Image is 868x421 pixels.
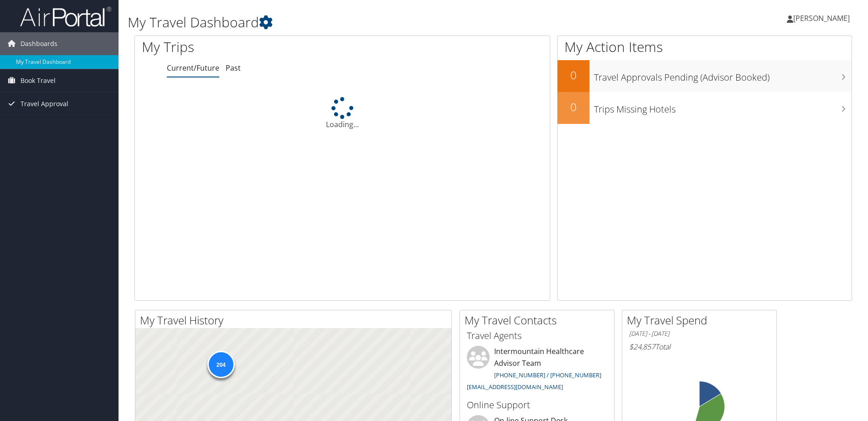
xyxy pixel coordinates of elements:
[142,37,370,56] h1: My Trips
[467,383,563,391] a: [EMAIL_ADDRESS][DOMAIN_NAME]
[167,63,219,73] a: Current/Future
[21,92,68,115] span: Travel Approval
[467,399,607,411] h3: Online Support
[787,5,859,32] a: [PERSON_NAME]
[21,69,56,92] span: Book Travel
[558,60,852,92] a: 0Travel Approvals Pending (Advisor Booked)
[467,329,607,342] h3: Travel Agents
[135,97,550,130] div: Loading...
[558,67,589,83] h2: 0
[140,313,451,328] h2: My Travel History
[594,67,852,84] h3: Travel Approvals Pending (Advisor Booked)
[793,13,850,23] span: [PERSON_NAME]
[21,32,57,55] span: Dashboards
[494,371,601,379] a: [PHONE_NUMBER] / [PHONE_NUMBER]
[128,13,615,32] h1: My Travel Dashboard
[558,99,589,115] h2: 0
[20,6,111,27] img: airportal-logo.png
[226,63,241,73] a: Past
[629,329,770,338] h6: [DATE] - [DATE]
[629,342,655,352] span: $24,857
[462,346,612,395] li: Intermountain Healthcare Advisor Team
[558,37,852,56] h1: My Action Items
[629,342,770,352] h6: Total
[207,351,234,378] div: 204
[558,92,852,124] a: 0Trips Missing Hotels
[627,313,776,328] h2: My Travel Spend
[465,313,614,328] h2: My Travel Contacts
[594,98,852,116] h3: Trips Missing Hotels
